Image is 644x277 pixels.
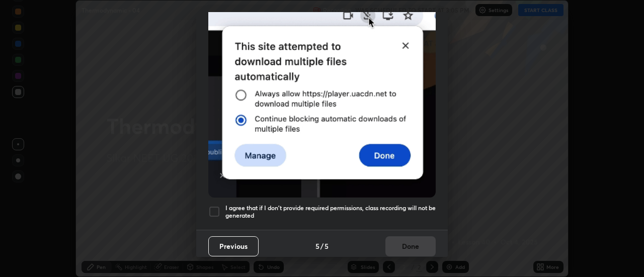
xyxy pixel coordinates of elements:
[225,204,436,220] h5: I agree that if I don't provide required permissions, class recording will not be generated
[320,241,324,251] h4: /
[325,241,329,251] h4: 5
[208,236,259,256] button: Previous
[315,241,319,251] h4: 5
